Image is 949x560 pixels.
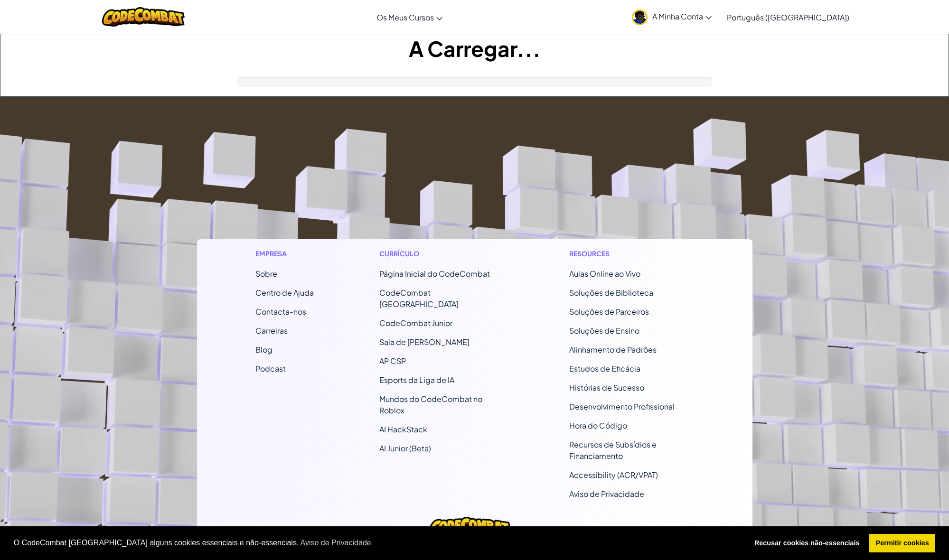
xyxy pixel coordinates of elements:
a: Aulas Online ao Vivo [569,269,640,279]
a: Os Meus Cursos [372,4,447,30]
a: Soluções de Ensino [569,326,639,336]
a: Estudos de Eficácia [569,364,640,373]
a: CodeCombat [GEOGRAPHIC_DATA] [379,288,459,309]
h1: Currículo [379,249,504,259]
a: Sala de [PERSON_NAME] [379,337,470,347]
span: Os Meus Cursos [376,12,434,22]
a: allow cookies [869,534,935,553]
a: AP CSP [379,356,406,366]
span: Contacta-nos [255,307,306,317]
a: Esports da Liga de IA [379,375,454,385]
a: Sobre [255,269,277,279]
img: avatar [632,9,648,25]
a: A Minha Conta [627,2,716,32]
span: A Minha Conta [652,11,712,21]
span: Página Inicial do CodeCombat [379,269,490,279]
span: O CodeCombat [GEOGRAPHIC_DATA] alguns cookies essenciais e não-essenciais. [14,536,741,550]
span: Português ([GEOGRAPHIC_DATA]) [727,12,849,22]
a: deny cookies [748,534,866,553]
a: Aviso de Privacidade [569,489,644,499]
a: Mundos do CodeCombat no Roblox [379,394,482,415]
a: Hora do Código [569,420,627,430]
a: CodeCombat Junior [379,318,452,328]
a: Carreiras [255,326,288,336]
a: Recursos de Subsídios e Financiamento [569,439,657,461]
a: Soluções de Parceiros [569,307,649,317]
a: Português ([GEOGRAPHIC_DATA]) [722,4,854,30]
a: Podcast [255,364,286,373]
a: Desenvolvimento Profissional [569,401,675,411]
img: CodeCombat logo [102,7,185,27]
h1: Resources [569,249,694,259]
a: AI Junior (Beta) [379,443,431,453]
a: Blog [255,345,272,355]
a: Accessibility (ACR/VPAT) [569,470,658,480]
a: Histórias de Sucesso [569,383,644,392]
a: AI HackStack [379,424,427,434]
img: CodeCombat logo [429,517,510,536]
h1: A Carregar... [0,34,949,63]
a: Soluções de Biblioteca [569,288,653,298]
a: Centro de Ajuda [255,288,314,298]
a: learn more about cookies [299,536,373,550]
h1: Empresa [255,249,314,259]
a: Alinhamento de Padrões [569,345,657,355]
